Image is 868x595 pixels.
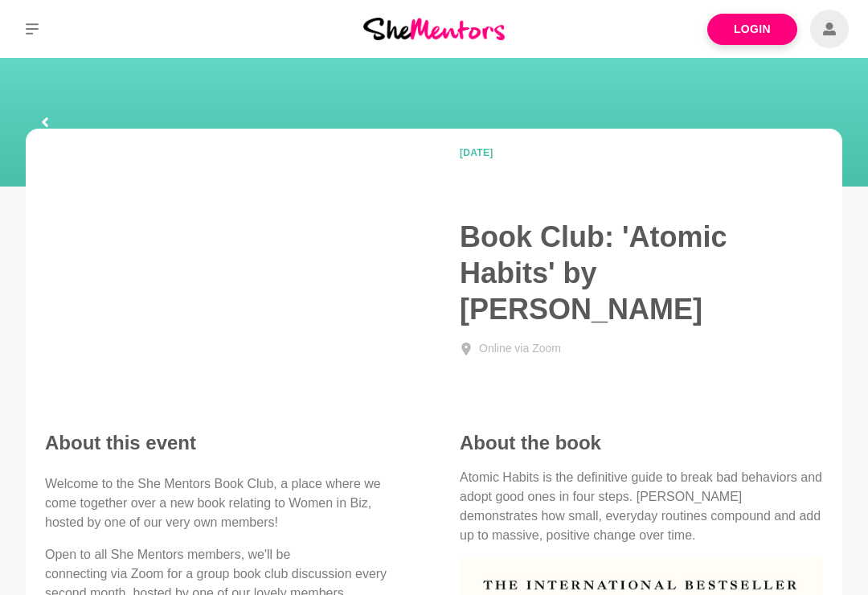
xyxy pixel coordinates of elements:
img: She Mentors Logo [363,18,505,39]
h2: About this event [45,431,408,455]
h1: Book Club: 'Atomic Habits' by [PERSON_NAME] [460,219,823,327]
div: Online via Zoom [479,340,561,357]
p: Welcome to the She Mentors Book Club, a place where we come together over a new book relating to ... [45,474,408,532]
p: Atomic Habits is the definitive guide to break bad behaviors and adopt good ones in four steps. [... [460,468,823,545]
h4: About the book [460,431,823,455]
a: Login [707,14,797,45]
time: [DATE] [460,148,616,158]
